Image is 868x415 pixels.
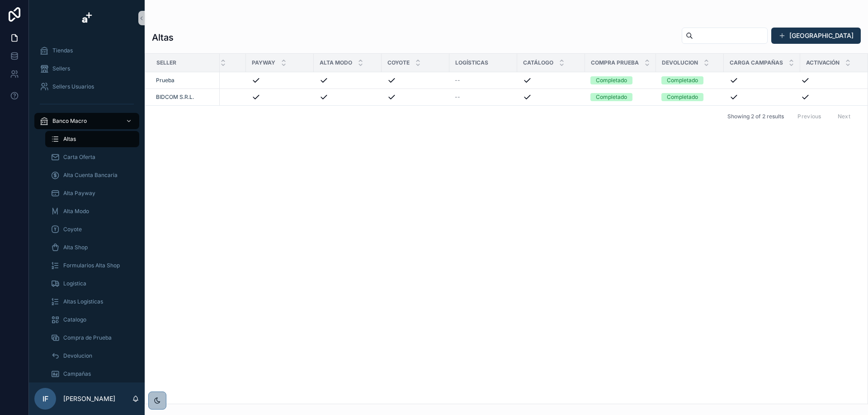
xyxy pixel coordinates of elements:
a: Prueba [156,77,175,84]
img: App logo [80,11,94,25]
a: Sellers Usuarios [34,79,139,95]
span: Coyote [63,226,82,233]
span: Formularios Alta Shop [63,262,120,269]
div: scrollable content [29,36,145,382]
a: Devolucion [45,348,139,364]
a: Altas [45,131,139,147]
span: Altas [63,135,76,143]
a: Alta Payway [45,185,139,201]
span: Compra Prueba [591,59,639,66]
span: Showing 2 of 2 results [727,113,784,120]
a: Completado [590,93,651,101]
span: Logísticas [455,59,488,66]
span: Alta Cuenta Bancaria [63,172,118,179]
a: Completado [661,93,718,101]
span: Coyote [387,59,410,66]
span: Campañas [63,370,91,378]
a: Banco Macro [34,113,139,129]
a: Alta Cuenta Bancaria [45,167,139,183]
a: -- [455,77,512,84]
button: [GEOGRAPHIC_DATA] [771,28,861,44]
div: Completado [596,93,627,101]
a: BIDCOM S.R.L. [156,93,214,101]
span: -- [455,77,460,84]
span: Activación [806,59,840,66]
a: Prueba [156,77,214,84]
span: Catalogo [63,316,86,323]
a: Completado [661,76,718,84]
a: Catalogo [45,312,139,328]
span: Carta Oferta [63,154,95,161]
a: Carta Oferta [45,149,139,165]
span: Seller [156,59,176,66]
a: -- [455,93,512,101]
span: Devolucion [662,59,698,66]
a: Logistica [45,275,139,292]
div: Completado [596,76,627,84]
a: Alta Shop [45,239,139,256]
a: Sellers [34,61,139,77]
span: Sellers [52,65,70,72]
div: Completado [667,93,698,101]
span: Altas Logísticas [63,298,103,305]
span: Catálogo [523,59,553,66]
span: Compra de Prueba [63,334,112,341]
span: IF [42,393,48,404]
a: Tiendas [34,42,139,59]
span: Banco Macro [52,117,87,125]
span: Alta Shop [63,244,88,251]
a: Compra de Prueba [45,330,139,346]
span: Alta Modo [320,59,352,66]
span: Logistica [63,280,86,287]
a: Alta Modo [45,203,139,219]
a: Coyote [45,221,139,238]
a: Campañas [45,366,139,382]
span: -- [455,93,460,101]
span: Payway [252,59,275,66]
p: [PERSON_NAME] [63,394,115,403]
span: Tiendas [52,47,73,54]
a: Completado [590,76,651,84]
a: Altas Logísticas [45,294,139,310]
span: Alta Modo [63,208,89,215]
a: Formularios Alta Shop [45,257,139,274]
span: Devolucion [63,352,92,359]
span: Alta Payway [63,190,95,197]
a: BIDCOM S.R.L. [156,93,194,101]
div: Completado [667,76,698,84]
span: Carga Campañas [730,59,783,66]
span: Sellers Usuarios [52,83,94,90]
h1: Altas [152,31,174,44]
